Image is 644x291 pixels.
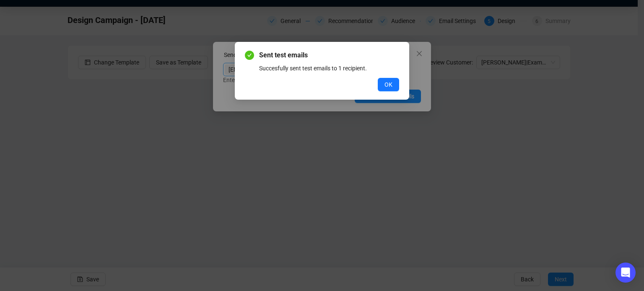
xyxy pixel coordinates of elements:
button: OK [378,78,399,91]
span: check-circle [245,51,254,60]
span: OK [384,80,392,89]
div: Open Intercom Messenger [615,263,636,283]
div: Succesfully sent test emails to 1 recipient. [259,64,399,73]
span: Sent test emails [259,50,399,60]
